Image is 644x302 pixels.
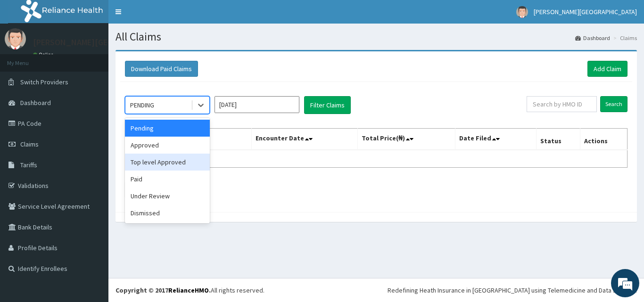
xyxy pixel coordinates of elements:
span: Dashboard [20,98,51,107]
strong: Copyright © 2017 . [116,286,211,294]
input: Select Month and Year [215,96,299,113]
li: Claims [611,34,637,42]
div: Top level Approved [125,154,210,171]
th: Total Price(₦) [357,129,455,150]
a: Dashboard [575,34,610,42]
div: Paid [125,171,210,188]
div: Approved [125,137,210,154]
button: Download Paid Claims [125,61,198,77]
footer: All rights reserved. [108,278,644,302]
input: Search by HMO ID [527,96,597,112]
th: Actions [580,129,627,150]
div: Redefining Heath Insurance in [GEOGRAPHIC_DATA] using Telemedicine and Data Science! [388,286,637,295]
div: PENDING [130,100,154,110]
span: Tariffs [20,161,37,169]
img: User Image [5,28,26,49]
input: Search [600,96,627,112]
span: Switch Providers [20,78,68,86]
div: Under Review [125,188,210,204]
span: Claims [20,140,39,148]
th: Date Filed [455,129,537,150]
div: Dismissed [125,204,210,221]
a: Add Claim [587,61,627,77]
a: RelianceHMO [168,286,209,294]
th: Encounter Date [252,129,357,150]
h1: All Claims [116,31,637,43]
a: Online [33,51,56,58]
span: [PERSON_NAME][GEOGRAPHIC_DATA] [534,8,637,16]
img: User Image [516,6,528,18]
p: [PERSON_NAME][GEOGRAPHIC_DATA] [33,38,173,47]
th: Status [537,129,580,150]
div: Pending [125,120,210,137]
button: Filter Claims [304,96,351,114]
